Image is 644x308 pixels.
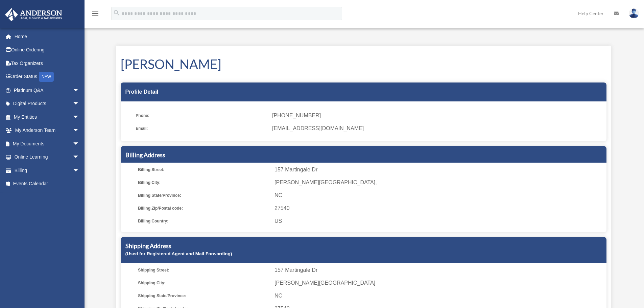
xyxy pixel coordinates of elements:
span: 157 Martingale Dr [275,165,604,174]
span: Shipping City: [138,278,270,288]
span: NC [275,191,604,200]
h5: Billing Address [125,151,602,159]
div: NEW [39,72,54,82]
span: [PERSON_NAME][GEOGRAPHIC_DATA] [275,278,604,288]
span: Billing State/Province: [138,191,270,200]
span: [PHONE_NUMBER] [272,111,601,120]
span: Billing Country: [138,216,270,226]
span: 157 Martingale Dr [275,265,604,275]
span: arrow_drop_down [73,150,86,164]
small: (Used for Registered Agent and Mail Forwarding) [125,251,232,256]
a: Tax Organizers [5,56,90,70]
span: Shipping State/Province: [138,291,270,301]
span: arrow_drop_down [73,97,86,111]
a: Billingarrow_drop_down [5,164,90,177]
span: Billing Street: [138,165,270,174]
span: arrow_drop_down [73,84,86,97]
a: Online Ordering [5,43,90,57]
a: menu [91,12,99,18]
h1: [PERSON_NAME] [121,55,606,73]
a: My Anderson Teamarrow_drop_down [5,124,90,137]
span: NC [275,291,604,301]
a: My Documentsarrow_drop_down [5,137,90,150]
i: menu [91,9,99,18]
span: arrow_drop_down [73,124,86,138]
a: Online Learningarrow_drop_down [5,150,90,164]
span: Phone: [136,111,267,120]
i: search [113,9,120,17]
span: arrow_drop_down [73,164,86,177]
a: My Entitiesarrow_drop_down [5,110,90,124]
span: US [275,216,604,226]
span: Billing City: [138,178,270,187]
span: arrow_drop_down [73,137,86,151]
div: Profile Detail [121,82,606,101]
span: Billing Zip/Postal code: [138,204,270,213]
span: [EMAIL_ADDRESS][DOMAIN_NAME] [272,124,601,133]
span: Email: [136,124,267,133]
a: Home [5,30,90,43]
a: Events Calendar [5,177,90,191]
a: Platinum Q&Aarrow_drop_down [5,84,90,97]
span: Shipping Street: [138,265,270,275]
h5: Shipping Address [125,242,602,250]
span: [PERSON_NAME][GEOGRAPHIC_DATA], [275,178,604,187]
span: 27540 [275,204,604,213]
img: Anderson Advisors Platinum Portal [3,8,64,21]
a: Order StatusNEW [5,70,90,84]
img: User Pic [629,8,639,18]
span: arrow_drop_down [73,110,86,124]
a: Digital Productsarrow_drop_down [5,97,90,111]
